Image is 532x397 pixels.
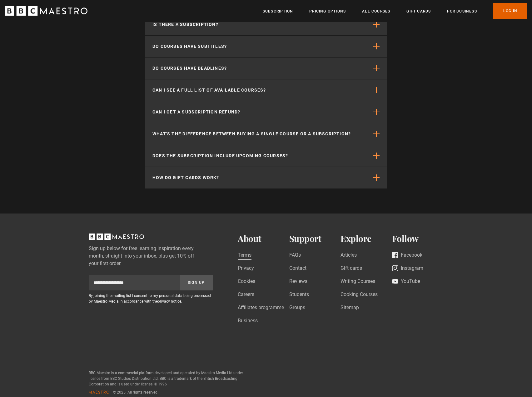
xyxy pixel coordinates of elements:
[263,3,527,19] nav: Primary
[392,251,422,260] a: Facebook
[89,245,213,267] label: Sign up below for free learning inspiration every month, straight into your inbox, plus get 10% o...
[289,304,305,312] a: Groups
[145,14,387,35] button: Is there a subscription?
[238,234,289,244] h2: About
[238,251,251,260] a: Terms
[238,291,254,299] a: Careers
[180,275,213,290] button: Sign Up
[158,299,181,304] a: privacy notice
[289,251,301,260] a: FAQs
[145,79,387,101] button: Can I see a full list of available courses?
[152,153,288,159] p: Does the subscription include upcoming courses?
[145,123,387,145] button: What's the difference between buying a single course or a subscription?
[392,234,444,244] h2: Follow
[89,275,213,290] div: Sign up to newsletter
[113,389,158,395] span: © 2025. All rights reserved.
[89,370,245,387] p: BBC Maestro is a commercial platform developed and operated by Maestro Media Ltd under licence fr...
[152,65,227,72] p: Do courses have deadlines?
[493,3,527,19] a: Log In
[289,291,309,299] a: Students
[145,167,387,188] button: How do gift cards work?
[89,390,111,394] svg: Maestro logo
[289,234,341,244] h2: Support
[152,131,351,137] p: What's the difference between buying a single course or a subscription?
[152,174,219,181] p: How do gift cards work?
[362,8,390,14] a: All Courses
[238,278,255,286] a: Cookies
[89,234,144,240] svg: BBC Maestro, back to top
[447,8,477,14] a: For business
[89,293,213,304] p: By joining the mailing list I consent to my personal data being processed by Maestro Media in acc...
[341,234,392,244] h2: Explore
[341,278,375,286] a: Writing Courses
[309,8,346,14] a: Pricing Options
[341,251,357,260] a: Articles
[238,317,258,325] a: Business
[152,21,218,28] p: Is there a subscription?
[392,264,423,273] a: Instagram
[145,58,387,79] button: Do courses have deadlines?
[238,264,254,273] a: Privacy
[392,278,420,286] a: YouTube
[341,304,359,312] a: Sitemap
[145,36,387,57] button: Do courses have subtitles?
[145,101,387,123] button: Can I get a subscription refund?
[152,87,266,93] p: Can I see a full list of available courses?
[5,6,87,16] svg: BBC Maestro
[341,264,362,273] a: Gift cards
[289,264,306,273] a: Contact
[145,145,387,167] button: Does the subscription include upcoming courses?
[263,8,293,14] a: Subscription
[238,304,284,312] a: Affiliates programme
[89,236,144,242] a: BBC Maestro, back to top
[152,43,227,50] p: Do courses have subtitles?
[238,234,443,340] nav: Footer
[406,8,431,14] a: Gift Cards
[341,291,378,299] a: Cooking Courses
[152,109,240,115] p: Can I get a subscription refund?
[289,278,307,286] a: Reviews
